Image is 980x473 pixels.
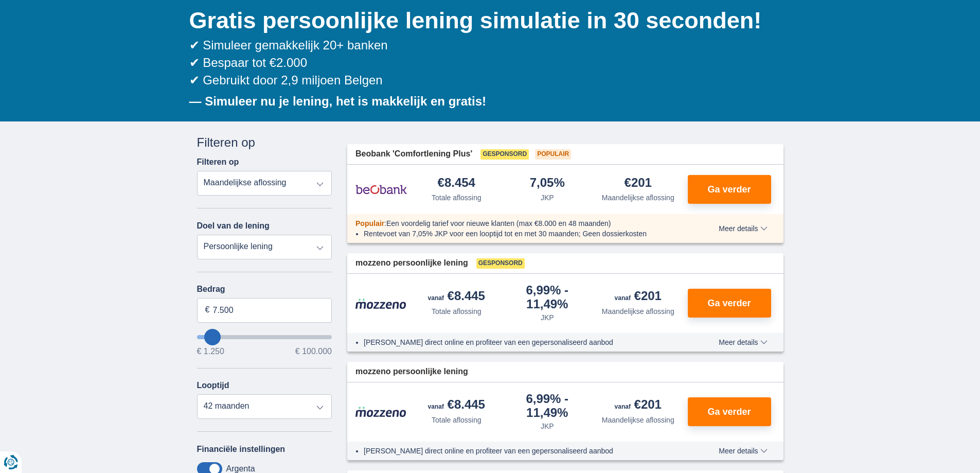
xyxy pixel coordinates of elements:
div: €201 [625,177,652,190]
label: Filteren op [197,157,239,167]
span: Ga verder [707,299,751,308]
div: Filteren op [197,134,332,151]
div: : [347,218,689,229]
span: € [205,304,210,316]
button: Meer details [711,224,775,233]
div: JKP [541,312,554,323]
span: Meer details [719,225,767,232]
span: Een voordelig tarief voor nieuwe klanten (max €8.000 en 48 maanden) [386,219,611,227]
div: 7,05% [530,177,565,190]
div: Maandelijkse aflossing [602,306,674,317]
label: Looptijd [197,381,229,390]
div: Maandelijkse aflossing [602,415,674,425]
span: mozzeno persoonlijke lening [355,257,468,269]
div: 6,99% [506,393,589,419]
li: [PERSON_NAME] direct online en profiteer van een gepersonaliseerd aanbod [364,446,681,456]
div: €201 [615,398,662,413]
li: Rentevoet van 7,05% JKP voor een looptijd tot en met 30 maanden; Geen dossierkosten [364,229,681,239]
span: Ga verder [707,407,751,416]
button: Meer details [711,447,775,455]
b: — Simuleer nu je lening, het is makkelijk en gratis! [189,94,487,108]
label: Financiële instellingen [197,445,286,454]
div: Maandelijkse aflossing [602,192,674,203]
div: €8.445 [428,398,485,413]
span: Meer details [719,339,767,346]
div: Totale aflossing [432,192,482,203]
div: €8.454 [438,177,475,190]
span: Meer details [719,447,767,454]
span: Populair [535,149,571,160]
span: mozzeno persoonlijke lening [355,366,468,378]
div: ✔ Simuleer gemakkelijk 20+ banken ✔ Bespaar tot €2.000 ✔ Gebruikt door 2,9 miljoen Belgen [189,37,783,90]
label: Bedrag [197,285,332,294]
div: €8.445 [428,290,485,304]
button: Ga verder [688,289,771,318]
div: 6,99% [506,284,589,310]
span: Ga verder [707,185,751,194]
span: € 100.000 [295,347,332,356]
span: Populair [355,219,384,227]
label: Doel van de lening [197,221,270,231]
div: JKP [541,192,554,203]
div: €201 [615,290,662,304]
li: [PERSON_NAME] direct online en profiteer van een gepersonaliseerd aanbod [364,337,681,347]
span: Gesponsord [480,149,529,160]
span: Gesponsord [476,258,525,269]
span: € 1.250 [197,347,224,356]
img: product.pl.alt Beobank [355,177,407,202]
button: Ga verder [688,175,771,204]
span: Beobank 'Comfortlening Plus' [355,148,472,160]
img: product.pl.alt Mozzeno [355,298,407,309]
button: Meer details [711,338,775,346]
div: Totale aflossing [432,415,482,425]
h1: Gratis persoonlijke lening simulatie in 30 seconden! [189,5,783,37]
button: Ga verder [688,397,771,426]
input: wantToBorrow [197,335,332,339]
div: Totale aflossing [432,306,482,317]
div: JKP [541,421,554,431]
img: product.pl.alt Mozzeno [355,406,407,417]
